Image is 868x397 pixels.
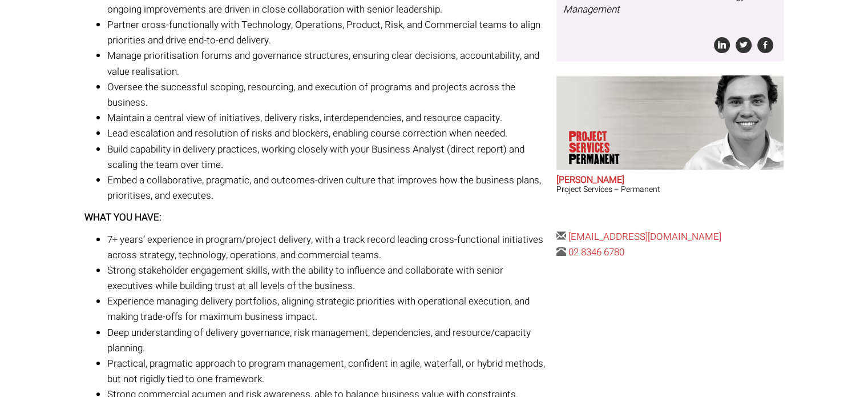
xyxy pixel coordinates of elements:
a: 02 8346 6780 [568,245,624,259]
li: 7+ years’ experience in program/project delivery, with a track record leading cross-functional in... [107,232,548,263]
li: Build capability in delivery practices, working closely with your Business Analyst (direct report... [107,142,548,173]
li: Embed a collaborative, pragmatic, and outcomes-driven culture that improves how the business plan... [107,173,548,203]
li: Deep understanding of delivery governance, risk management, dependencies, and resource/capacity p... [107,325,548,356]
img: Sam McKay does Project Services Permanent [674,75,784,170]
li: Lead escalation and resolution of risks and blockers, enabling course correction when needed. [107,126,548,141]
li: Experience managing delivery portfolios, aligning strategic priorities with operational execution... [107,294,548,324]
h3: Project Services – Permanent [556,185,784,194]
li: Maintain a central view of initiatives, delivery risks, interdependencies, and resource capacity. [107,110,548,126]
li: Manage prioritisation forums and governance structures, ensuring clear decisions, accountability,... [107,48,548,79]
li: Oversee the successful scoping, resourcing, and execution of programs and projects across the bus... [107,79,548,110]
li: Strong stakeholder engagement skills, with the ability to influence and collaborate with senior e... [107,263,548,294]
a: [EMAIL_ADDRESS][DOMAIN_NAME] [568,230,721,244]
li: Partner cross-functionally with Technology, Operations, Product, Risk, and Commercial teams to al... [107,17,548,48]
strong: WHAT YOU HAVE: [84,210,162,224]
span: Permanent [568,154,648,165]
li: Practical, pragmatic approach to program management, confident in agile, waterfall, or hybrid met... [107,356,548,387]
i: Management [563,2,619,17]
p: Project Services [568,131,648,165]
h2: [PERSON_NAME] [556,175,784,186]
